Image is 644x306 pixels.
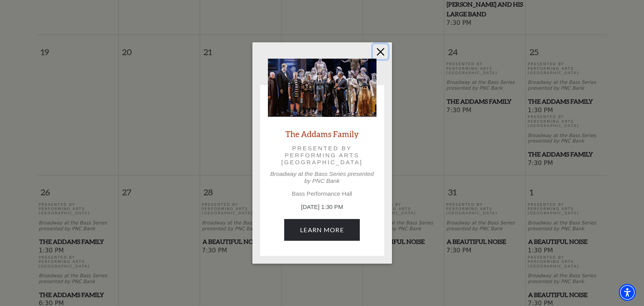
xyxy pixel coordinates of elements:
button: Close [373,44,388,59]
p: Bass Performance Hall [268,190,376,197]
a: October 25, 1:30 PM Learn More [284,219,360,241]
a: The Addams Family [285,129,359,139]
p: Presented by Performing Arts [GEOGRAPHIC_DATA] [279,145,366,166]
img: The Addams Family [268,59,376,117]
p: Broadway at the Bass Series presented by PNC Bank [268,170,376,184]
p: [DATE] 1:30 PM [268,203,376,212]
div: Accessibility Menu [619,284,636,301]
